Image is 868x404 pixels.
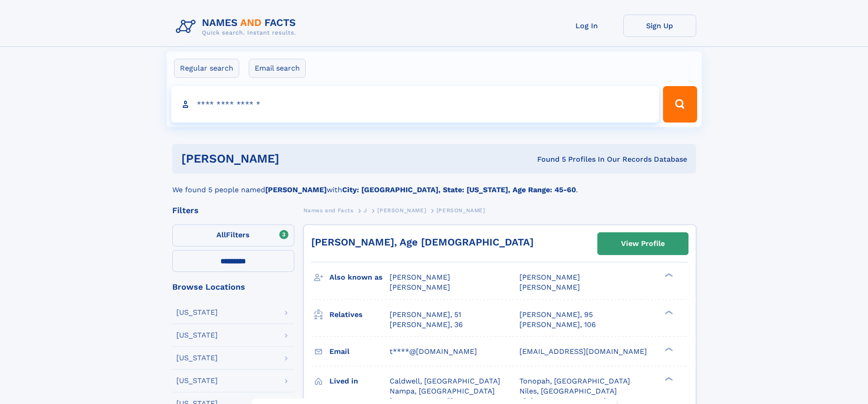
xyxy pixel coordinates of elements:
[663,309,673,315] div: ❯
[181,153,408,164] h1: [PERSON_NAME]
[390,273,450,281] span: [PERSON_NAME]
[216,230,226,239] span: All
[519,283,580,291] span: [PERSON_NAME]
[364,205,367,216] a: J
[176,354,218,362] div: [US_STATE]
[364,207,367,214] span: J
[172,283,294,291] div: Browse Locations
[519,347,647,356] span: [EMAIL_ADDRESS][DOMAIN_NAME]
[342,185,576,194] b: City: [GEOGRAPHIC_DATA], State: [US_STATE], Age Range: 45-60
[663,272,673,278] div: ❯
[621,233,665,254] div: View Profile
[249,59,306,78] label: Email search
[265,185,327,194] b: [PERSON_NAME]
[663,86,697,123] button: Search Button
[623,15,696,37] a: Sign Up
[377,205,426,216] a: [PERSON_NAME]
[663,376,673,382] div: ❯
[519,320,596,330] a: [PERSON_NAME], 106
[390,283,450,291] span: [PERSON_NAME]
[663,346,673,352] div: ❯
[519,377,630,385] span: Tonopah, [GEOGRAPHIC_DATA]
[519,310,593,320] a: [PERSON_NAME], 95
[171,86,659,123] input: search input
[176,377,218,384] div: [US_STATE]
[390,310,461,320] a: [PERSON_NAME], 51
[329,373,390,389] h3: Lived in
[598,233,688,255] a: View Profile
[519,387,617,395] span: Niles, [GEOGRAPHIC_DATA]
[172,206,294,215] div: Filters
[172,15,303,39] img: Logo Names and Facts
[174,59,239,78] label: Regular search
[172,174,696,195] div: We found 5 people named with .
[329,270,390,285] h3: Also known as
[390,320,463,330] a: [PERSON_NAME], 36
[303,205,354,216] a: Names and Facts
[176,309,218,316] div: [US_STATE]
[519,273,580,281] span: [PERSON_NAME]
[311,236,534,248] a: [PERSON_NAME], Age [DEMOGRAPHIC_DATA]
[408,154,687,164] div: Found 5 Profiles In Our Records Database
[390,377,500,385] span: Caldwell, [GEOGRAPHIC_DATA]
[172,225,294,246] label: Filters
[550,15,623,37] a: Log In
[377,207,426,214] span: [PERSON_NAME]
[390,387,495,395] span: Nampa, [GEOGRAPHIC_DATA]
[176,332,218,339] div: [US_STATE]
[329,344,390,359] h3: Email
[329,307,390,322] h3: Relatives
[437,207,485,214] span: [PERSON_NAME]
